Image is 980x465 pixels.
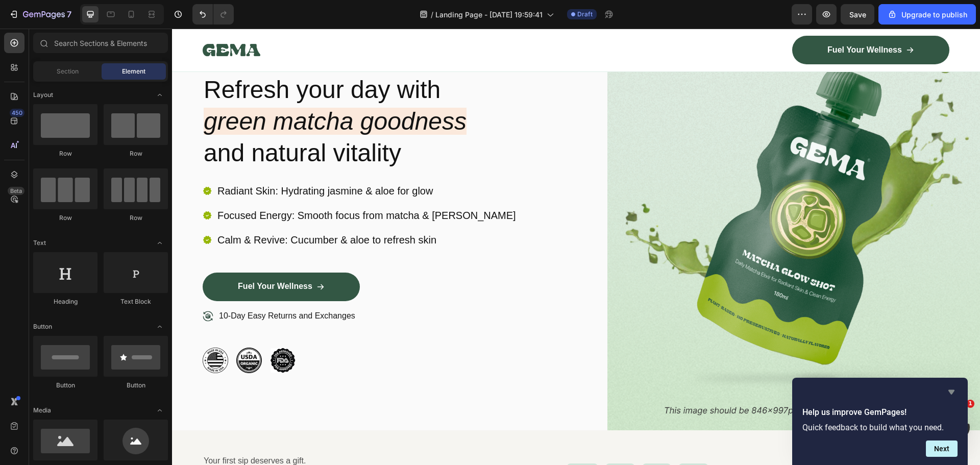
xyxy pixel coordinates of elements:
div: Row [33,213,97,223]
div: Heading [33,297,97,306]
div: 450 [10,109,24,117]
input: Search Sections & Elements [33,33,168,53]
span: Toggle open [152,402,168,419]
button: 7 [4,4,76,25]
button: Save [841,4,874,25]
button: Upgrade to publish [878,4,976,25]
h2: Help us improve GemPages! [802,406,958,419]
span: Layout [33,90,53,100]
p: Quick feedback to build what you need. [802,423,958,432]
span: Media [33,406,51,415]
div: Row [104,213,168,223]
span: 1 [966,400,974,408]
button: Hide survey [945,386,958,398]
button: Next question [926,440,958,457]
span: Toggle open [152,87,168,103]
a: Get Now [620,434,777,463]
div: Upgrade to publish [887,9,967,20]
iframe: Design area [172,29,980,465]
span: / [431,9,433,20]
span: Save [849,10,866,19]
div: Row [33,149,97,158]
span: Text [33,238,46,248]
div: Undo/Redo [192,4,234,25]
span: Draft [577,10,593,19]
p: 7 [67,8,71,20]
div: Row [104,149,168,158]
div: Button [104,381,168,390]
span: Button [33,322,52,331]
span: Section [57,67,79,76]
div: Beta [8,187,24,195]
span: Toggle open [152,235,168,251]
span: Toggle open [152,319,168,335]
div: Help us improve GemPages! [802,386,958,457]
div: Text Block [104,297,168,306]
span: Landing Page - [DATE] 19:59:41 [435,9,543,20]
div: Button [33,381,97,390]
span: Element [122,67,145,76]
p: Your first sip deserves a gift. [32,427,337,438]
